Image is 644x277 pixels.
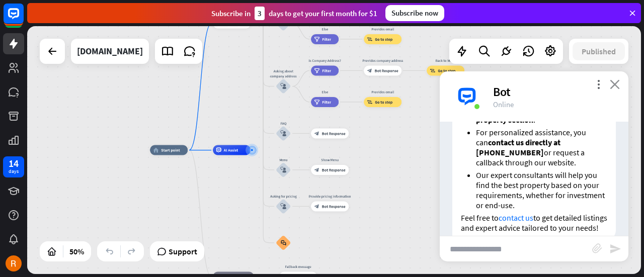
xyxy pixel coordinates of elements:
[77,39,143,64] div: realtyassistant.in
[280,203,286,209] i: block_user_input
[609,243,621,255] i: send
[268,157,298,162] div: Menu
[224,148,238,153] span: AI Assist
[375,37,392,42] span: Go to step
[592,243,602,253] i: block_attachment
[423,58,468,63] div: Back to Menu
[314,100,320,105] i: filter
[314,204,319,209] i: block_bot_response
[476,127,607,167] li: For personalized assistance, you can or request a callback through our website.
[573,42,625,60] button: Published
[314,131,319,136] i: block_bot_response
[66,243,87,259] div: 50%
[280,167,286,173] i: block_user_input
[281,240,286,245] i: block_faq
[280,83,286,89] i: block_user_input
[280,130,286,136] i: block_user_input
[314,68,320,73] i: filter
[9,168,19,175] div: days
[594,79,603,89] i: more_vert
[307,194,353,199] div: Provide pricing information
[8,4,38,34] button: Open LiveChat chat widget
[322,37,331,42] span: Filter
[3,156,24,177] a: 14 days
[268,194,298,199] div: Asking for pricing
[153,148,159,153] i: home_2
[322,204,346,209] span: Bot Response
[314,37,320,42] i: filter
[211,7,377,20] div: Subscribe in days to get your first month for $1
[385,5,444,21] div: Subscribe now
[322,167,346,172] span: Bot Response
[610,79,620,89] i: close
[367,68,372,73] i: block_bot_response
[161,148,180,153] span: Start point
[360,58,406,63] div: Provides company address
[367,37,373,42] i: block_goto
[493,100,616,109] div: Online
[375,68,398,73] span: Bot Response
[314,167,319,172] i: block_bot_response
[322,68,331,73] span: Filter
[476,137,560,157] strong: contact us directly at [PHONE_NUMBER]
[438,68,455,73] span: Go to step
[307,89,343,95] div: Else
[268,121,298,126] div: FAQ
[322,100,331,105] span: Filter
[307,27,343,32] div: Else
[307,58,343,63] div: is Company Address?
[307,157,353,162] div: Show Menu
[430,68,436,73] i: block_goto
[169,243,197,259] span: Support
[322,131,346,136] span: Bot Response
[476,170,607,210] li: Our expert consultants will help you find the best property based on your requirements, whether f...
[461,213,607,233] p: Feel free to to get detailed listings and expert advice tailored to your needs!
[493,84,616,100] div: Bot
[499,213,533,223] a: contact us
[9,159,19,168] div: 14
[268,69,298,79] div: Asking about company address
[255,7,265,20] div: 3
[360,89,406,95] div: Provides email
[276,264,321,269] div: Fallback message
[367,100,373,105] i: block_goto
[360,27,406,32] div: Provides email
[375,100,392,105] span: Go to step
